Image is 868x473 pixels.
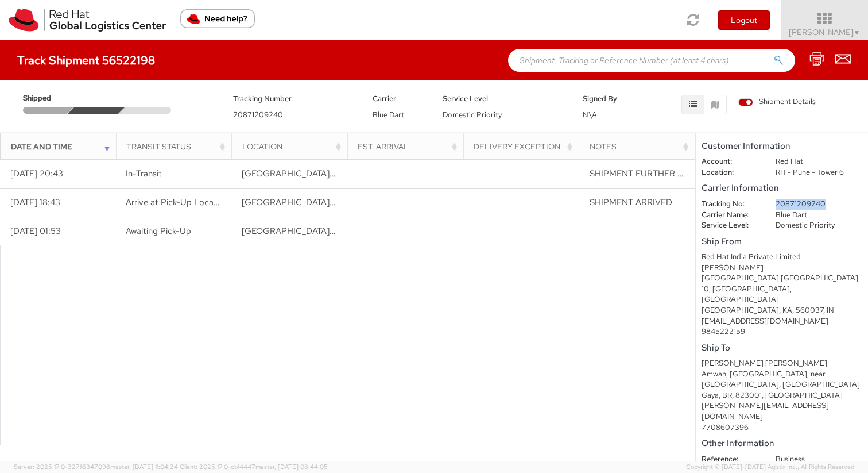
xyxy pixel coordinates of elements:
[11,141,113,152] div: Date and Time
[583,110,597,120] span: N\A
[373,95,425,103] h5: Carrier
[702,237,862,247] h5: Ship From
[702,439,862,448] h5: Other Information
[702,316,862,327] div: [EMAIL_ADDRESS][DOMAIN_NAME]
[358,141,459,152] div: Est. Arrival
[242,141,344,152] div: Location
[590,168,731,179] span: SHIPMENT FURTHER CONNECTED
[508,49,795,72] input: Shipment, Tracking or Reference Number (at least 4 chars)
[702,252,862,273] div: Red Hat India Private Limited [PERSON_NAME]
[126,197,228,208] span: Arrive at Pick-Up Location
[738,97,816,107] span: Shipment Details
[126,141,228,152] div: Transit Status
[693,199,767,210] dt: Tracking No:
[180,9,255,28] button: Need help?
[110,463,178,471] span: master, [DATE] 11:04:24
[702,343,862,353] h5: Ship To
[702,141,862,151] h5: Customer Information
[693,454,767,465] dt: Reference:
[702,273,862,305] div: [GEOGRAPHIC_DATA] [GEOGRAPHIC_DATA] 10, [GEOGRAPHIC_DATA], [GEOGRAPHIC_DATA]
[693,167,767,178] dt: Location:
[23,93,72,104] span: Shipped
[443,95,565,103] h5: Service Level
[693,220,767,231] dt: Service Level:
[590,197,672,208] span: SHIPMENT ARRIVED
[126,168,162,179] span: In-Transit
[702,358,862,369] div: [PERSON_NAME] [PERSON_NAME]
[14,463,178,471] span: Server: 2025.17.0-327f6347098
[718,10,770,30] button: Logout
[702,305,862,316] div: [GEOGRAPHIC_DATA], KA, 560037, IN
[180,463,328,471] span: Client: 2025.17.0-cb14447
[693,210,767,221] dt: Carrier Name:
[126,225,191,237] span: Awaiting Pick-Up
[373,110,404,120] span: Blue Dart
[693,156,767,167] dt: Account:
[233,95,356,103] h5: Tracking Number
[443,110,502,120] span: Domestic Priority
[17,54,155,67] h4: Track Shipment 56522198
[255,463,328,471] span: master, [DATE] 08:44:05
[686,463,854,472] span: Copyright © [DATE]-[DATE] Agistix Inc., All Rights Reserved
[242,225,437,237] span: BANGALORE, KA, IN
[702,390,862,401] div: Gaya, BR, 823001, [GEOGRAPHIC_DATA]
[702,183,862,193] h5: Carrier Information
[242,168,514,179] span: INTERNATIONAL TECH PARK, BENGALURU, KARNATAKA
[702,401,862,422] div: [PERSON_NAME][EMAIL_ADDRESS][DOMAIN_NAME]
[702,422,862,433] div: 7708607396
[474,141,575,152] div: Delivery Exception
[233,110,283,120] span: 20871209240
[702,326,862,337] div: 9845222159
[854,28,861,37] span: ▼
[702,369,862,390] div: Amwan, [GEOGRAPHIC_DATA], near [GEOGRAPHIC_DATA], [GEOGRAPHIC_DATA]
[242,197,437,208] span: BANGALORE, KA, IN
[590,141,691,152] div: Notes
[583,95,635,103] h5: Signed By
[738,97,816,109] label: Shipment Details
[789,27,861,37] span: [PERSON_NAME]
[9,9,166,32] img: rh-logistics-00dfa346123c4ec078e1.svg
